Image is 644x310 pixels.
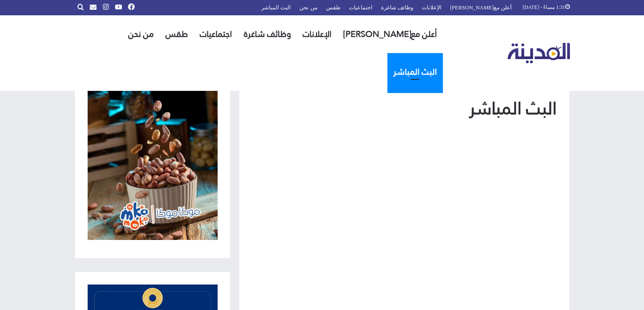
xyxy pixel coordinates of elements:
a: البث المباشر [387,53,443,91]
a: اجتماعيات [194,15,238,53]
a: أعلن مع[PERSON_NAME] [337,15,443,53]
a: وظائف شاغرة [238,15,297,53]
a: الإعلانات [297,15,337,53]
h1: البث المباشر [252,96,557,121]
a: من نحن [122,15,160,53]
img: تلفزيون المدينة [508,43,570,64]
a: طقس [160,15,194,53]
